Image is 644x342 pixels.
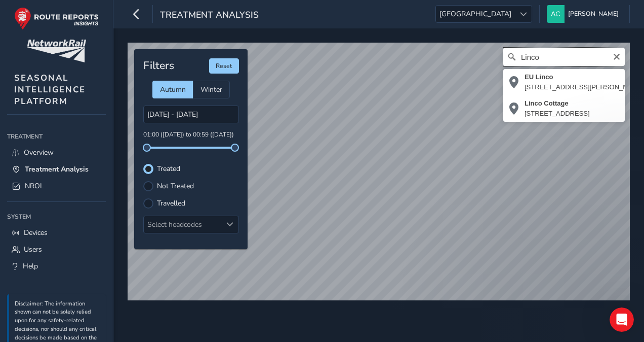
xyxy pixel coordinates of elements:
[7,178,106,194] a: NROL
[7,258,106,275] a: Help
[547,5,565,23] img: diamond-layout
[14,7,99,30] img: rr logo
[7,144,106,161] a: Overview
[23,261,38,271] span: Help
[525,72,644,82] div: EU Linco
[200,85,222,94] span: Winter
[157,165,180,173] label: Treated
[157,200,185,207] label: Travelled
[24,148,54,157] span: Overview
[525,109,590,119] div: [STREET_ADDRESS]
[152,81,193,98] div: Autumn
[568,5,619,23] span: [PERSON_NAME]
[143,59,174,72] h4: Filters
[24,245,42,254] span: Users
[613,51,621,61] button: Clear
[160,9,259,23] span: Treatment Analysis
[144,216,222,233] div: Select headcodes
[14,72,86,107] span: SEASONAL INTELLIGENCE PLATFORM
[7,241,106,258] a: Users
[503,48,625,66] input: Search
[160,85,186,94] span: Autumn
[24,228,48,237] span: Devices
[25,181,44,191] span: NROL
[436,6,515,22] span: [GEOGRAPHIC_DATA]
[25,164,89,174] span: Treatment Analysis
[27,40,86,62] img: customer logo
[193,81,230,98] div: Winter
[209,58,239,74] button: Reset
[547,5,622,23] button: [PERSON_NAME]
[7,129,106,144] div: Treatment
[7,224,106,241] a: Devices
[610,307,634,332] iframe: Intercom live chat
[143,130,239,140] p: 01:00 ([DATE]) to 00:59 ([DATE])
[7,161,106,178] a: Treatment Analysis
[7,209,106,224] div: System
[157,183,194,190] label: Not Treated
[525,82,644,92] div: [STREET_ADDRESS][PERSON_NAME]
[128,43,630,300] canvas: Map
[525,98,590,109] div: Linco Cottage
